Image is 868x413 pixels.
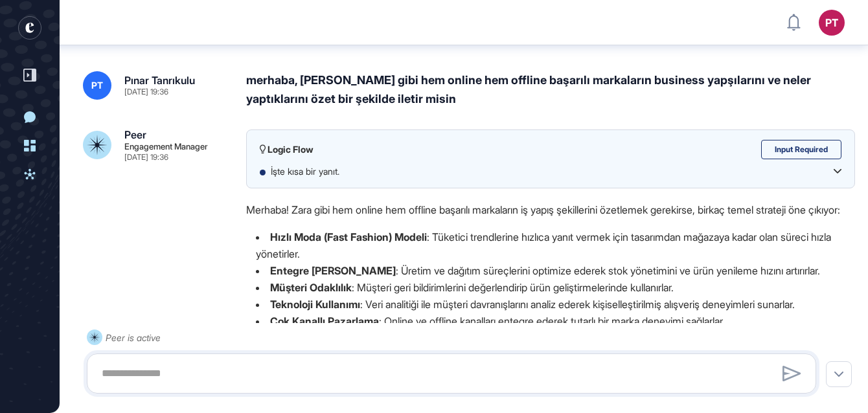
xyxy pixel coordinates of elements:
li: : Üretim ve dağıtım süreçlerini optimize ederek stok yönetimini ve ürün yenileme hızını artırırlar. [246,262,855,279]
p: İşte kısa bir yanıt. [271,165,352,178]
strong: Hızlı Moda (Fast Fashion) Modeli [270,230,427,243]
div: Peer [124,129,146,140]
div: Logic Flow [260,143,314,156]
div: entrapeer-logo [18,16,41,39]
strong: Çok Kanallı Pazarlama [270,315,379,328]
li: : Müşteri geri bildirimlerini değerlendirip ürün geliştirmelerinde kullanırlar. [246,279,855,296]
div: Pınar Tanrıkulu [124,75,195,85]
div: [DATE] 19:36 [124,153,168,161]
div: Peer is active [106,329,161,346]
strong: Entegre [PERSON_NAME] [270,264,396,277]
div: [DATE] 19:36 [124,88,168,96]
div: Engagement Manager [124,142,208,151]
span: PT [91,80,103,91]
li: : Online ve offline kanalları entegre ederek tutarlı bir marka deneyimi sağlarlar. [246,313,855,329]
li: : Veri analitiği ile müşteri davranışlarını analiz ederek kişiselleştirilmiş alışveriş deneyimler... [246,296,855,313]
button: PT [819,10,845,36]
strong: Müşteri Odaklılık [270,281,352,294]
strong: Teknoloji Kullanımı [270,298,360,311]
div: merhaba, [PERSON_NAME] gibi hem online hem offline başarılı markaların business yapşılarını ve ne... [246,71,855,109]
p: Merhaba! Zara gibi hem online hem offline başarılı markaların iş yapış şekillerini özetlemek gere... [246,201,855,218]
div: Input Required [761,140,841,159]
li: : Tüketici trendlerine hızlıca yanıt vermek için tasarımdan mağazaya kadar olan süreci hızla yöne... [246,229,855,262]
